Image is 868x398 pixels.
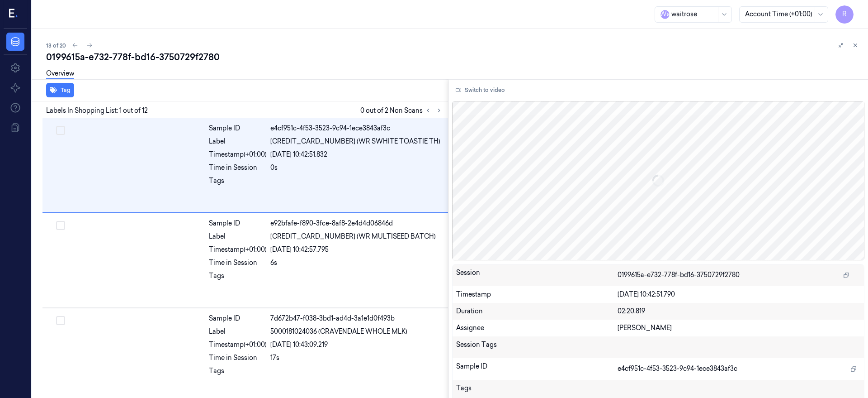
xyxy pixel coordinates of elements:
[456,307,618,316] div: Duration
[209,327,267,336] div: Label
[270,314,443,323] div: 7d672b47-f038-3bd1-ad4d-3a1e1d0f493b
[270,245,443,254] div: [DATE] 10:42:57.795
[209,150,267,159] div: Timestamp (+01:00)
[209,353,267,363] div: Time in Session
[835,5,854,24] button: R
[660,10,670,19] span: W a
[270,232,436,241] span: [CREDIT_CARD_NUMBER] (WR MULTISEED BATCH)
[209,219,267,228] div: Sample ID
[209,340,267,350] div: Timestamp (+01:00)
[456,384,618,398] div: Tags
[456,340,618,355] div: Session Tags
[209,163,267,173] div: Time in Session
[270,340,443,350] div: [DATE] 10:43:09.219
[270,219,443,228] div: e92bfafe-f890-3fce-8af8-2e4d4d06846d
[456,323,618,333] div: Assignee
[270,150,443,159] div: [DATE] 10:42:51.832
[209,232,267,241] div: Label
[270,124,443,133] div: e4cf951c-4f53-3523-9c94-1ece3843af3c
[56,221,65,230] button: Select row
[618,323,860,333] div: [PERSON_NAME]
[270,258,443,268] div: 6s
[452,83,509,97] button: Switch to video
[56,316,65,325] button: Select row
[56,126,65,135] button: Select row
[46,69,74,79] a: Overview
[209,314,267,323] div: Sample ID
[209,271,267,286] div: Tags
[618,364,737,374] span: e4cf951c-4f53-3523-9c94-1ece3843af3c
[360,105,444,116] span: 0 out of 2 Non Scans
[618,290,860,299] div: [DATE] 10:42:51.790
[209,137,267,146] div: Label
[46,51,861,63] div: 0199615a-e732-778f-bd16-3750729f2780
[270,353,443,363] div: 17s
[46,42,66,49] span: 13 of 20
[209,124,267,133] div: Sample ID
[46,106,148,115] span: Labels In Shopping List: 1 out of 12
[456,290,618,299] div: Timestamp
[209,176,267,191] div: Tags
[209,258,267,268] div: Time in Session
[270,327,407,336] span: 5000181024036 (CRAVENDALE WHOLE MLK)
[618,307,860,316] div: 02:20.819
[46,83,74,97] button: Tag
[270,137,440,146] span: [CREDIT_CARD_NUMBER] (WR SWHITE TOASTIE TH)
[456,268,618,283] div: Session
[618,270,740,280] span: 0199615a-e732-778f-bd16-3750729f2780
[209,245,267,254] div: Timestamp (+01:00)
[270,163,443,173] div: 0s
[456,362,618,376] div: Sample ID
[209,366,267,381] div: Tags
